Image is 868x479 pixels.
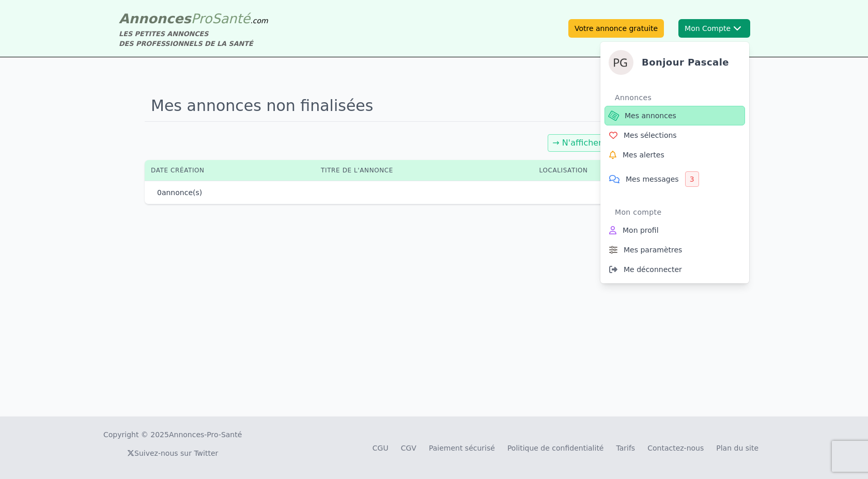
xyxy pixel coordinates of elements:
a: CGU [373,444,389,452]
span: Annonces [119,11,191,26]
a: Annonces-Pro-Santé [169,429,242,440]
span: .com [250,17,268,25]
a: Suivez-nous sur Twitter [127,449,218,457]
div: Copyright © 2025 [103,429,242,440]
span: Mon profil [623,225,659,235]
th: Titre de l'annonce [315,160,533,181]
a: Contactez-nous [647,444,704,452]
a: Mes alertes [605,145,745,165]
a: Politique de confidentialité [507,444,604,452]
img: Pascale [609,50,633,75]
span: Mes alertes [623,150,664,160]
div: 3 [685,171,699,187]
a: AnnoncesProSanté.com [119,11,268,26]
a: Mes annonces [605,106,745,125]
div: Mon compte [615,204,745,220]
span: Santé [212,11,250,26]
a: Mon profil [605,220,745,240]
div: Annonces [615,89,745,106]
p: annonce(s) [157,187,202,198]
span: Mes annonces [625,110,676,121]
th: Localisation [533,160,690,181]
a: Me déconnecter [605,260,745,279]
span: Mes sélections [624,130,677,140]
a: Paiement sécurisé [429,444,495,452]
h1: Mes annonces non finalisées [145,90,723,122]
a: Mes sélections [605,125,745,145]
h4: Bonjour Pascale [642,55,729,70]
span: Mes messages [626,174,679,184]
a: → N'afficher que les annonces diffusées [552,138,717,148]
a: Votre annonce gratuite [568,19,664,38]
span: Me déconnecter [624,264,682,275]
a: CGV [401,444,416,452]
span: Mes paramètres [624,245,682,255]
span: 0 [157,188,162,197]
a: Tarifs [616,444,635,452]
a: Mes messages3 [605,165,745,194]
div: LES PETITES ANNONCES DES PROFESSIONNELS DE LA SANTÉ [119,29,268,49]
a: Mes paramètres [605,240,745,260]
span: Pro [191,11,212,26]
button: Mon ComptePascaleBonjour PascaleAnnoncesMes annoncesMes sélectionsMes alertesMes messages3Mon com... [678,19,750,38]
a: Plan du site [716,444,758,452]
th: Date création [145,160,315,181]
